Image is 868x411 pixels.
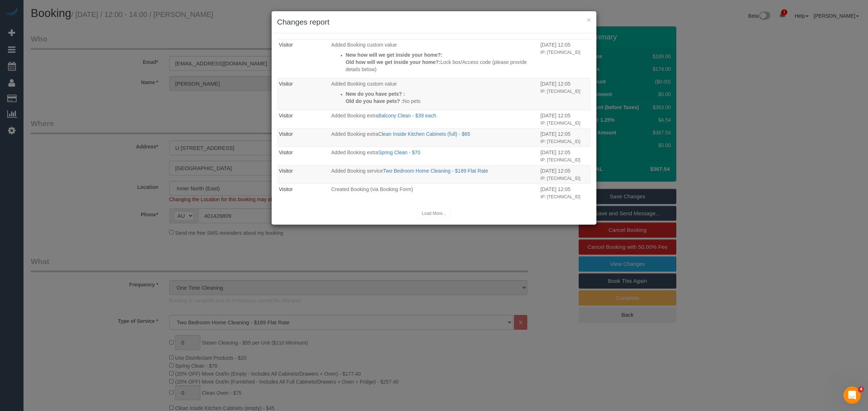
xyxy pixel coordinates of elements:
span: Added Booking custom value [331,81,397,87]
td: Who [277,183,329,202]
a: Clean Inside Kitchen Cabinets (full) - $65 [378,131,470,137]
strong: New how will we get inside your home?: [346,52,443,58]
span: Added Booking extra [331,150,378,155]
td: What [329,147,539,165]
h3: Changes report [277,17,591,27]
td: When [539,128,591,147]
td: Who [277,128,329,147]
a: Two Bedroom Home Cleaning - $189 Flat Rate [383,168,488,174]
span: Created Booking (via Booking Form) [331,186,413,192]
td: When [539,78,591,110]
a: Visitor [279,113,293,118]
p: Lock box/Access code (please provide details below) [346,59,537,73]
td: When [539,165,591,183]
small: IP: [TECHNICAL_ID] [540,157,580,163]
td: When [539,147,591,165]
a: Visitor [279,42,293,48]
strong: Old how will we get inside your home?: [346,59,441,65]
small: IP: [TECHNICAL_ID] [540,89,580,94]
iframe: Intercom live chat [843,386,861,404]
a: Visitor [279,168,293,174]
small: IP: [TECHNICAL_ID] [540,139,580,144]
td: When [539,39,591,78]
td: Who [277,165,329,183]
td: What [329,39,539,78]
small: IP: [TECHNICAL_ID] [540,194,580,199]
td: When [539,110,591,128]
small: IP: [TECHNICAL_ID] [540,176,580,181]
td: What [329,128,539,147]
td: Who [277,78,329,110]
strong: Old do you have pets? : [346,98,403,104]
p: No pets [346,98,537,105]
span: Added Booking service [331,168,383,174]
span: Added Booking extra [331,131,378,137]
td: Who [277,110,329,128]
a: Visitor [279,81,293,87]
small: IP: [TECHNICAL_ID] [540,121,580,126]
td: What [329,165,539,183]
a: Spring Clean - $70 [378,150,421,155]
small: IP: [TECHNICAL_ID] [540,50,580,55]
span: Added Booking extra [331,113,378,118]
td: What [329,78,539,110]
span: Added Booking custom value [331,42,397,48]
td: What [329,183,539,202]
button: × [587,16,591,23]
a: Balcony Clean - $39 each [378,113,436,118]
td: What [329,110,539,128]
strong: New do you have pets? : [346,91,405,97]
td: Who [277,147,329,165]
sui-modal: Changes report [272,11,596,225]
a: Visitor [279,186,293,192]
a: Visitor [279,131,293,137]
td: When [539,183,591,202]
a: Visitor [279,150,293,155]
span: 4 [858,386,864,392]
td: Who [277,39,329,78]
